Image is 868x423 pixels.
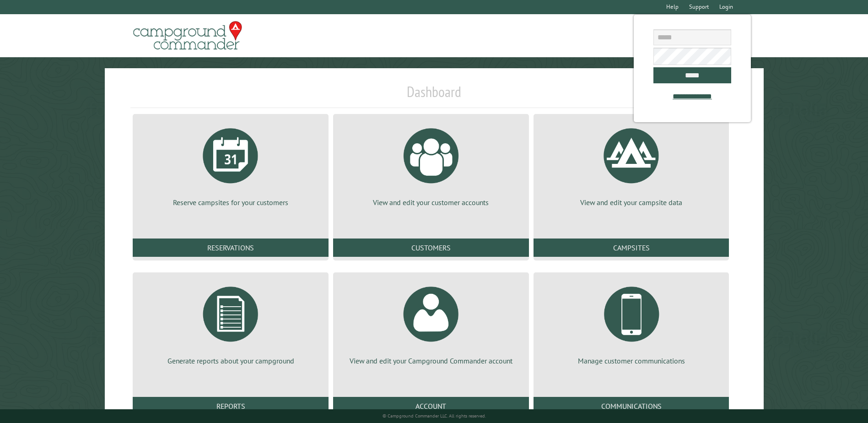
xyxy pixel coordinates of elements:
[534,239,729,257] a: Campsites
[144,356,318,366] p: Generate reports about your campground
[344,121,518,207] a: View and edit your customer accounts
[144,121,318,207] a: Reserve campsites for your customers
[333,239,529,257] a: Customers
[144,197,318,207] p: Reserve campsites for your customers
[344,197,518,207] p: View and edit your customer accounts
[144,280,318,366] a: Generate reports about your campground
[344,280,518,366] a: View and edit your Campground Commander account
[130,18,245,54] img: Campground Commander
[545,197,718,207] p: View and edit your campsite data
[545,280,718,366] a: Manage customer communications
[545,356,718,366] p: Manage customer communications
[133,239,329,257] a: Reservations
[133,397,329,415] a: Reports
[344,356,518,366] p: View and edit your Campground Commander account
[534,397,729,415] a: Communications
[383,413,486,419] small: © Campground Commander LLC. All rights reserved.
[130,83,737,108] h1: Dashboard
[545,121,718,207] a: View and edit your campsite data
[333,397,529,415] a: Account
